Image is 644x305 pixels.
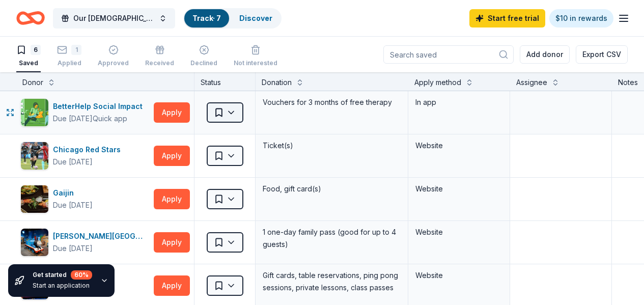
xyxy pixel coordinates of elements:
button: Our [DEMOGRAPHIC_DATA] of the Wayside (OLW) Soiree [53,8,175,29]
div: Notes [618,76,638,89]
div: Donation [262,76,292,89]
div: 1 [71,45,81,55]
div: Ticket(s) [262,138,402,153]
span: Our [DEMOGRAPHIC_DATA] of the Wayside (OLW) Soiree [73,12,155,24]
a: Start free trial [469,9,545,27]
div: Food, gift card(s) [262,182,402,196]
div: Quick app [93,114,127,124]
div: Declined [190,59,217,67]
div: 6 [31,45,41,55]
img: Image for Chicago Red Stars [21,142,48,170]
div: Due [DATE] [53,242,93,255]
div: Vouchers for 3 months of free therapy [262,95,402,109]
a: Track· 7 [192,14,221,22]
div: Website [415,183,502,195]
img: Image for Gaijin [21,185,48,213]
button: Image for GaijinGaijinDue [DATE] [20,185,150,213]
button: Received [145,41,174,72]
div: Due [DATE] [53,199,93,211]
button: Not interested [234,41,277,72]
div: Start an application [33,282,92,290]
div: In app [415,96,502,108]
div: Assignee [516,76,547,89]
div: [PERSON_NAME][GEOGRAPHIC_DATA] [53,230,150,242]
div: Apply method [414,76,461,89]
div: Not interested [234,59,277,67]
button: Approved [98,41,129,72]
div: Applied [57,59,81,67]
div: Website [415,269,502,282]
div: Donor [22,76,43,89]
button: 6Saved [16,41,41,72]
button: Apply [154,102,190,123]
button: Track· 7Discover [183,8,282,29]
div: Status [194,72,256,91]
div: 60 % [71,270,92,280]
div: Approved [98,59,129,67]
div: Get started [33,270,92,280]
button: Apply [154,146,190,166]
button: Add donor [520,45,570,64]
div: Due [DATE] [53,113,93,125]
button: Export CSV [576,45,628,64]
button: Image for Kohl Children's Museum[PERSON_NAME][GEOGRAPHIC_DATA]Due [DATE] [20,228,150,257]
button: 1Applied [57,41,81,72]
div: Received [145,59,174,67]
div: Website [415,140,502,152]
div: Saved [16,59,41,67]
div: BetterHelp Social Impact [53,100,147,113]
input: Search saved [383,45,514,64]
div: Chicago Red Stars [53,144,125,156]
div: Gift cards, table reservations, ping pong sessions, private lessons, class passes [262,268,402,295]
img: Image for Kohl Children's Museum [21,229,48,256]
button: Apply [154,232,190,253]
a: Discover [239,14,272,22]
a: Home [16,6,45,30]
button: Image for Chicago Red StarsChicago Red StarsDue [DATE] [20,142,150,170]
div: Gaijin [53,187,93,199]
div: Due [DATE] [53,156,93,168]
div: Website [415,226,502,238]
button: Image for BetterHelp Social ImpactBetterHelp Social ImpactDue [DATE]Quick app [20,98,150,127]
a: $10 in rewards [549,9,613,27]
div: 1 one-day family pass (good for up to 4 guests) [262,225,402,252]
button: Apply [154,189,190,209]
img: Image for BetterHelp Social Impact [21,99,48,126]
button: Declined [190,41,217,72]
